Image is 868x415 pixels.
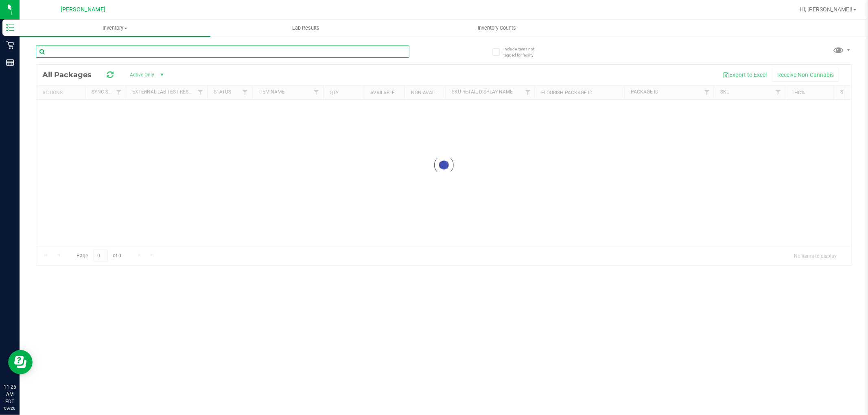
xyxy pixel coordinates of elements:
span: Inventory [20,24,210,32]
inline-svg: Reports [6,59,14,67]
inline-svg: Inventory [6,24,14,32]
span: Include items not tagged for facility [503,46,544,58]
input: Search Package ID, Item Name, SKU, Lot or Part Number... [36,46,409,58]
iframe: Resource center [8,350,33,374]
p: 09/26 [4,405,16,411]
span: Lab Results [281,24,330,32]
a: Lab Results [210,20,401,37]
inline-svg: Retail [6,41,14,49]
a: Inventory [20,20,210,37]
span: [PERSON_NAME] [61,6,105,13]
span: Hi, [PERSON_NAME]! [800,6,853,13]
span: Inventory Counts [467,24,527,32]
p: 11:26 AM EDT [4,383,16,405]
a: Inventory Counts [401,20,592,37]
